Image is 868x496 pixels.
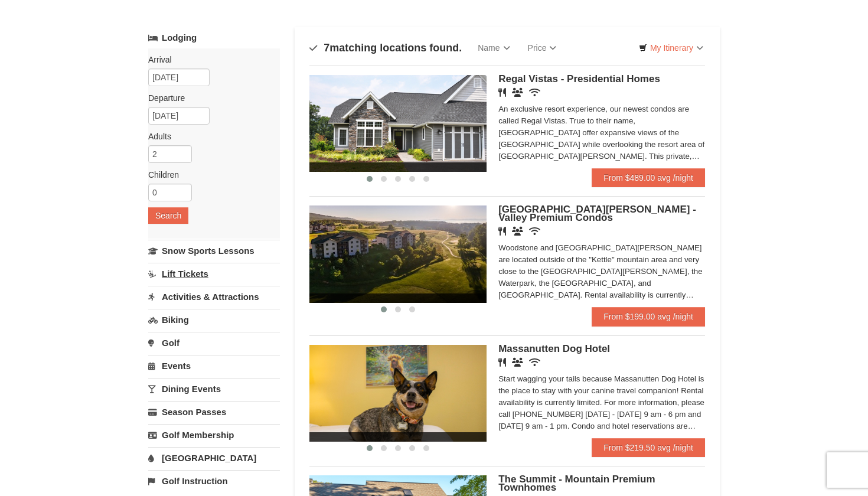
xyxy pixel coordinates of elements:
label: Children [148,169,271,181]
a: Golf Instruction [148,470,280,492]
button: Search [148,207,188,224]
h4: matching locations found. [309,42,462,54]
i: Banquet Facilities [512,88,523,97]
a: Dining Events [148,378,280,400]
a: Events [148,355,280,377]
a: [GEOGRAPHIC_DATA] [148,447,280,469]
span: [GEOGRAPHIC_DATA][PERSON_NAME] - Valley Premium Condos [498,204,696,223]
a: Lodging [148,27,280,48]
a: Season Passes [148,401,280,423]
i: Restaurant [498,227,506,236]
a: Activities & Attractions [148,286,280,308]
span: 7 [324,42,329,54]
span: The Summit - Mountain Premium Townhomes [498,474,655,493]
i: Wireless Internet (free) [529,88,540,97]
i: Wireless Internet (free) [529,358,540,367]
a: Name [469,36,518,60]
div: An exclusive resort experience, our newest condos are called Regal Vistas. True to their name, [G... [498,103,705,162]
i: Wireless Internet (free) [529,227,540,236]
span: Regal Vistas - Presidential Homes [498,73,660,84]
label: Arrival [148,54,271,66]
a: Lift Tickets [148,263,280,285]
label: Departure [148,92,271,104]
a: From $199.00 avg /night [592,307,705,326]
i: Restaurant [498,88,506,97]
a: From $219.50 avg /night [592,438,705,457]
span: Massanutten Dog Hotel [498,343,610,354]
div: Start wagging your tails because Massanutten Dog Hotel is the place to stay with your canine trav... [498,373,705,432]
a: Golf [148,332,280,354]
div: Woodstone and [GEOGRAPHIC_DATA][PERSON_NAME] are located outside of the "Kettle" mountain area an... [498,242,705,301]
label: Adults [148,130,271,142]
a: Snow Sports Lessons [148,240,280,262]
i: Banquet Facilities [512,358,523,367]
a: Price [519,36,566,60]
i: Restaurant [498,358,506,367]
a: My Itinerary [631,39,711,57]
a: From $489.00 avg /night [592,168,705,187]
a: Biking [148,309,280,331]
i: Banquet Facilities [512,227,523,236]
a: Golf Membership [148,424,280,446]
